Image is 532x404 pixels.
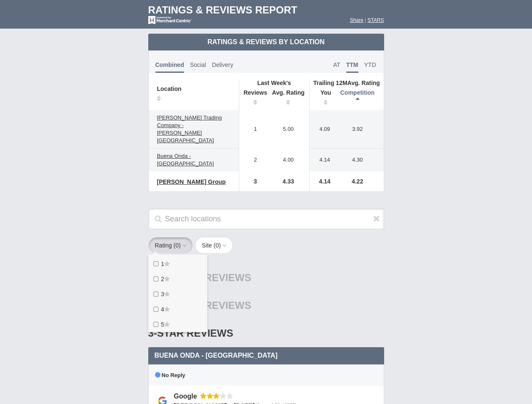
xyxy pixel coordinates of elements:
td: 4.30 [336,149,384,172]
td: 3 [239,171,267,191]
span: 5 [161,321,164,328]
td: 4.14 [310,149,336,172]
span: Delivery [212,61,233,68]
span: [PERSON_NAME] Trading Company - [PERSON_NAME][GEOGRAPHIC_DATA] [157,114,222,144]
div: No 1-Star Reviews [148,264,384,292]
span: TTM [346,61,358,73]
img: mc-powered-by-logo-white-103.png [148,16,192,24]
th: Avg. Rating: activate to sort column ascending [267,87,310,110]
th: Last Week's [239,79,309,87]
span: No Reply [155,372,185,378]
span: Buena Onda - [GEOGRAPHIC_DATA] [157,153,214,167]
span: [PERSON_NAME] Group [157,178,226,185]
a: [PERSON_NAME] Group [153,177,230,187]
td: 1 [239,110,267,149]
a: Buena Onda - [GEOGRAPHIC_DATA] [153,151,235,169]
a: Share [350,17,364,23]
button: Site (0) [195,237,233,254]
span: 3 [161,291,164,298]
span: 4 [161,306,164,313]
td: 4.09 [310,110,336,149]
span: Buena Onda - [GEOGRAPHIC_DATA] [155,352,278,359]
span: 0 [216,242,219,249]
td: 2 [239,149,267,172]
th: Competition : activate to sort column descending [336,87,384,110]
span: Social [190,61,206,68]
span: | [365,17,366,23]
th: Reviews: activate to sort column ascending [239,87,267,110]
th: Avg. Rating [310,79,384,87]
td: 4.33 [267,171,310,191]
td: 4.22 [336,171,384,191]
span: Trailing 12M [313,80,348,86]
span: 0 [176,242,179,249]
td: Ratings & Reviews by Location [148,34,384,50]
th: You: activate to sort column ascending [310,87,336,110]
button: Rating (0) [148,237,193,254]
td: 4.14 [310,171,336,191]
span: 2 [161,276,164,282]
span: Combined [155,61,184,73]
th: Location: activate to sort column ascending [149,79,239,110]
span: AT [333,61,340,68]
td: 3.92 [336,110,384,149]
td: 5.00 [267,110,310,149]
td: 4.00 [267,149,310,172]
span: YTD [364,61,376,68]
span: 1 [161,260,164,267]
div: 3-Star Reviews [148,319,384,347]
a: STARS [367,17,384,23]
div: No 2-Star Reviews [148,292,384,319]
div: Google [174,392,200,401]
a: [PERSON_NAME] Trading Company - [PERSON_NAME][GEOGRAPHIC_DATA] [153,113,235,146]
